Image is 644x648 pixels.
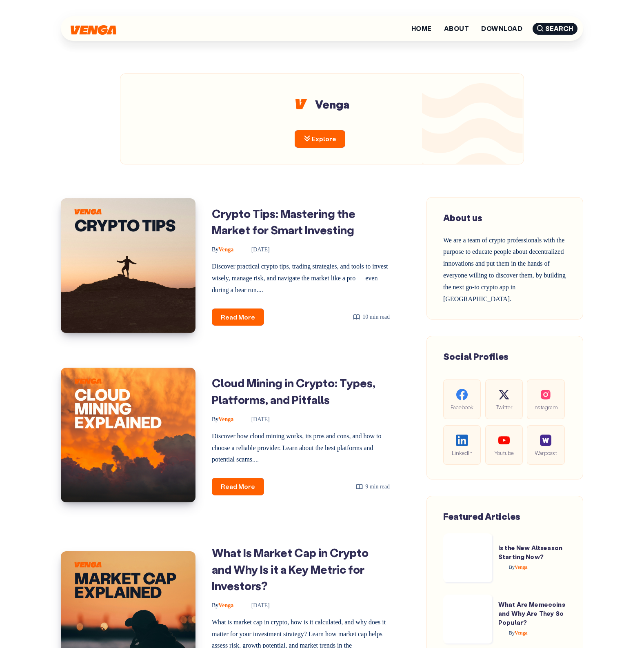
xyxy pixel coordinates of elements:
span: Youtube [492,448,516,457]
span: Venga [212,246,233,253]
span: Facebook [450,402,474,412]
img: social-warpcast.e8a23a7ed3178af0345123c41633f860.png [540,435,551,446]
time: [DATE] [240,246,270,253]
span: Venga [212,416,233,422]
a: Cloud Mining in Crypto: Types, Platforms, and Pitfalls [212,375,375,407]
img: Venga Blog [71,25,116,35]
a: What Is Market Cap in Crypto and Why Is it a Key Metric for Investors? [212,545,369,593]
a: ByVenga [212,416,235,422]
span: Venga [212,602,233,608]
a: Explore [295,130,345,148]
span: LinkedIn [450,448,474,457]
a: Instagram [527,379,564,419]
time: [DATE] [240,416,270,422]
a: What Are Memecoins and Why Are They So Popular? [498,600,565,626]
div: 9 min read [355,482,390,492]
a: ByVenga [498,564,528,570]
span: About us [443,212,482,224]
img: social-youtube.99db9aba05279f803f3e7a4a838dfb6c.svg [498,435,510,446]
span: By [212,602,218,608]
h4: Venga [295,98,349,110]
img: Image of: Crypto Tips: Mastering the Market for Smart Investing [61,198,195,333]
span: Venga [509,564,528,570]
span: Instagram [533,402,558,412]
span: By [212,416,218,422]
span: Search [533,23,577,35]
a: Warpcast [527,425,564,465]
span: Venga [509,630,528,636]
a: Is the New Altseason Starting Now? [498,544,562,561]
a: ByVenga [212,602,235,608]
a: Read More [212,308,264,326]
span: We are a team of crypto professionals with the purpose to educate people about decentralized inno... [443,237,566,302]
img: social-linkedin.be646fe421ccab3a2ad91cb58bdc9694.svg [456,435,468,446]
span: Warpcast [533,448,558,457]
a: About [444,25,469,32]
a: Youtube [485,425,523,465]
span: Featured Articles [443,510,520,522]
img: Image of: Cloud Mining in Crypto: Types, Platforms, and Pitfalls [61,368,195,502]
span: By [509,564,515,570]
a: Read More [212,478,264,495]
span: By [509,630,515,636]
span: Twitter [492,402,516,412]
a: Home [411,25,432,32]
span: Social Profiles [443,351,509,362]
span: By [212,246,218,253]
a: Facebook [443,379,481,419]
a: ByVenga [212,246,235,253]
time: [DATE] [240,602,270,608]
div: 10 min read [353,312,390,322]
a: Twitter [485,379,523,419]
a: LinkedIn [443,425,481,465]
a: ByVenga [498,630,528,636]
p: Discover practical crypto tips, trading strategies, and tools to invest wisely, manage risk, and ... [212,261,390,296]
a: Download [481,25,522,32]
a: Crypto Tips: Mastering the Market for Smart Investing [212,206,355,237]
p: Discover how cloud mining works, its pros and cons, and how to choose a reliable provider. Learn ... [212,431,390,466]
